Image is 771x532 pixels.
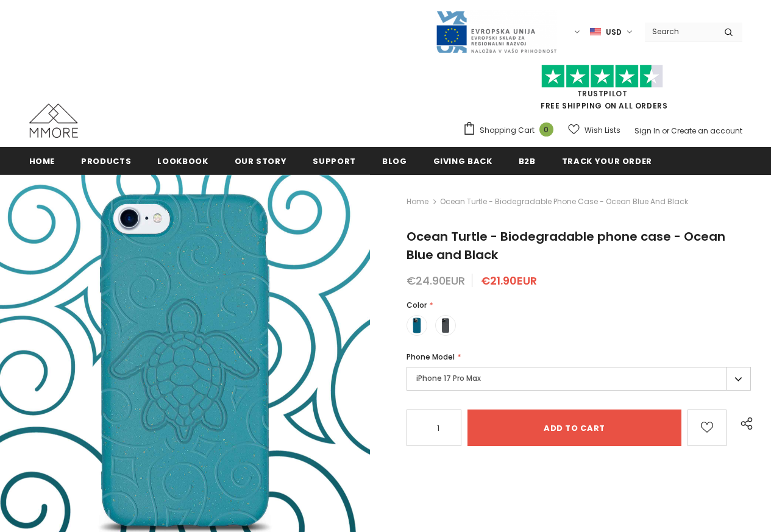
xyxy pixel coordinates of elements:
span: Our Story [235,155,287,167]
span: Ocean Turtle - Biodegradable phone case - Ocean Blue and Black [440,194,688,209]
span: Home [29,155,55,167]
a: Home [407,194,428,209]
span: €24.90EUR [407,273,465,288]
span: USD [606,26,622,38]
img: Trust Pilot Stars [541,65,663,88]
a: Track your order [562,147,652,174]
span: Track your order [562,155,652,167]
a: Trustpilot [577,88,628,99]
span: Color [407,300,427,310]
a: Lookbook [157,147,208,174]
span: B2B [519,155,536,167]
a: Products [81,147,131,174]
a: Sign In [634,126,660,136]
input: Add to cart [467,410,681,446]
a: Our Story [235,147,287,174]
a: Shopping Cart 0 [463,121,560,140]
a: Wish Lists [568,119,620,141]
span: Wish Lists [584,124,620,137]
a: Giving back [433,147,492,174]
label: iPhone 17 Pro Max [407,367,751,391]
a: Javni Razpis [435,26,557,37]
span: Giving back [433,155,492,167]
a: Blog [382,147,407,174]
span: Phone Model [407,352,455,362]
a: B2B [519,147,536,174]
img: USD [590,27,601,37]
input: Search Site [645,23,715,40]
img: Javni Razpis [435,10,557,54]
span: Ocean Turtle - Biodegradable phone case - Ocean Blue and Black [407,228,725,263]
a: support [313,147,356,174]
span: €21.90EUR [481,273,537,288]
a: Create an account [671,126,742,136]
span: 0 [539,122,553,137]
span: Shopping Cart [480,124,535,137]
span: FREE SHIPPING ON ALL ORDERS [463,70,742,111]
span: or [662,126,669,136]
img: MMORE Cases [29,104,78,138]
a: Home [29,147,55,174]
span: Products [81,155,131,167]
span: Blog [382,155,407,167]
span: support [313,155,356,167]
span: Lookbook [157,155,208,167]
